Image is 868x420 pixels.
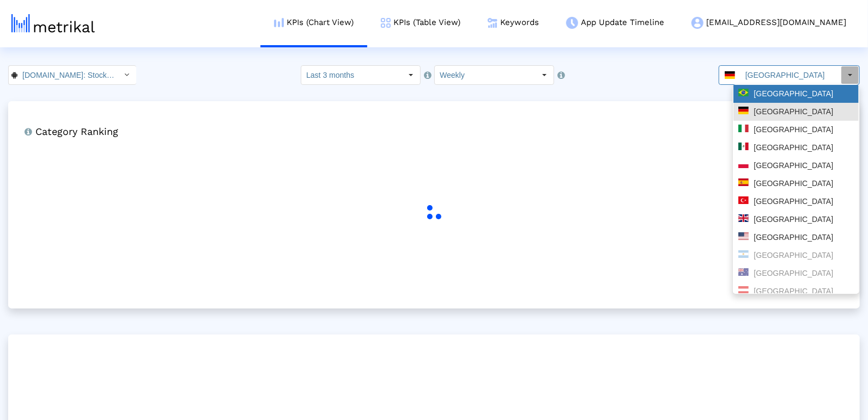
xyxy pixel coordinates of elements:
div: [GEOGRAPHIC_DATA] [738,143,854,153]
img: metrical-logo-light.png [11,14,95,33]
div: [GEOGRAPHIC_DATA] [738,196,854,207]
div: [GEOGRAPHIC_DATA] [738,286,854,297]
div: [GEOGRAPHIC_DATA] [738,214,854,225]
div: [GEOGRAPHIC_DATA] [738,250,854,261]
div: [GEOGRAPHIC_DATA] [738,178,854,189]
div: Select [841,66,859,84]
div: [GEOGRAPHIC_DATA] [738,160,854,171]
img: keywords.png [488,18,497,28]
h6: Category Ranking [30,123,838,138]
div: [GEOGRAPHIC_DATA] [738,125,854,135]
div: [GEOGRAPHIC_DATA] [738,89,854,99]
div: Select [535,66,554,84]
img: app-update-menu-icon.png [566,17,578,29]
img: my-account-menu-icon.png [691,17,703,29]
div: [GEOGRAPHIC_DATA] [738,232,854,243]
img: kpi-table-menu-icon.png [381,18,391,28]
div: [GEOGRAPHIC_DATA] [738,107,854,117]
img: kpi-chart-menu-icon.png [274,18,284,27]
div: [GEOGRAPHIC_DATA] [738,268,854,279]
div: Select [402,66,420,84]
div: Select [118,66,136,84]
